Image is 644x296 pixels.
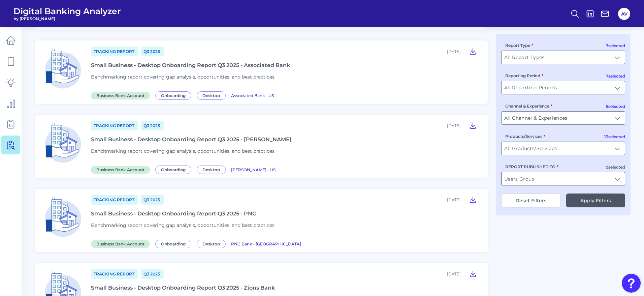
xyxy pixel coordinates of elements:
[447,271,461,276] div: [DATE]
[91,195,138,205] a: Tracking Report
[501,194,561,207] button: Reset Filters
[155,92,194,98] a: Onboarding
[231,241,301,246] span: PNC Bank - [GEOGRAPHIC_DATA]
[141,47,164,56] a: Q3 2025
[466,194,480,205] button: Small Business - Desktop Onboarding Report Q3 2025 - PNC
[91,92,150,99] span: Business Bank Account
[618,8,630,20] button: AV
[447,123,461,128] div: [DATE]
[141,269,164,279] a: Q3 2025
[91,47,138,56] a: Tracking Report
[447,197,461,202] div: [DATE]
[91,285,275,291] div: Small Business - Desktop Onboarding Report Q3 2025 - Zions Bank
[155,91,191,100] span: Onboarding
[466,46,480,57] button: Small Business - Desktop Onboarding Report Q3 2025 - Associated Bank
[231,92,274,98] a: Associated Bank - US
[466,120,480,131] button: Small Business - Desktop Onboarding Report Q3 2025 - Hancock Whitney
[231,240,301,247] a: PNC Bank - [GEOGRAPHIC_DATA]
[505,134,545,139] label: Products/Services
[91,240,153,247] a: Business Bank Account
[155,240,194,247] a: Onboarding
[91,240,150,248] span: Business Bank Account
[91,136,292,143] div: Small Business - Desktop Onboarding Report Q3 2025 - [PERSON_NAME]
[91,210,256,217] div: Small Business - Desktop Onboarding Report Q3 2025 - PNC
[91,62,290,68] div: Small Business - Desktop Onboarding Report Q3 2025 - Associated Bank
[566,194,625,207] button: Apply Filters
[505,103,552,109] label: Channel & Experience
[91,166,153,173] a: Business Bank Account
[447,49,461,54] div: [DATE]
[155,166,194,173] a: Onboarding
[231,166,276,173] a: [PERSON_NAME] - US
[197,91,226,100] span: Desktop
[40,46,86,91] img: Business Bank Account
[91,269,138,279] a: Tracking Report
[622,274,641,293] button: Open Resource Center
[197,166,228,173] a: Desktop
[13,16,121,21] span: by [PERSON_NAME]
[466,268,480,279] button: Small Business - Desktop Onboarding Report Q3 2025 - Zions Bank
[91,222,275,228] span: Benchmarking report covering gap analysis, opportunities, and best practices
[502,172,625,185] input: Users Group
[40,120,86,165] img: Business Bank Account
[155,240,191,248] span: Onboarding
[91,74,275,80] span: Benchmarking report covering gap analysis, opportunities, and best practices
[505,73,543,78] label: Reporting Period
[40,194,86,239] img: Business Bank Account
[91,121,138,130] a: Tracking Report
[231,93,274,98] span: Associated Bank - US
[13,6,121,16] span: Digital Banking Analyzer
[197,240,226,248] span: Desktop
[91,148,275,154] span: Benchmarking report covering gap analysis, opportunities, and best practices
[505,43,533,48] label: Report Type
[505,164,558,169] label: REPORT PUBLISHED TO
[197,92,228,98] a: Desktop
[155,166,191,174] span: Onboarding
[91,92,153,98] a: Business Bank Account
[197,240,228,247] a: Desktop
[197,166,226,174] span: Desktop
[231,167,276,172] span: [PERSON_NAME] - US
[141,121,164,130] a: Q3 2025
[141,195,164,205] a: Q3 2025
[91,166,150,174] span: Business Bank Account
